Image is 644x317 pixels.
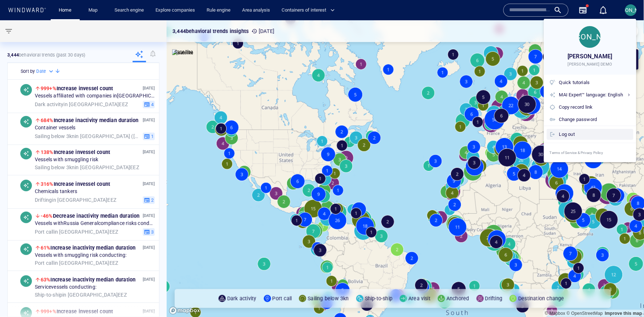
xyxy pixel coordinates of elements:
a: Terms of Service & Privacy Policy [544,143,636,162]
div: MAI Expert™ language: English [559,91,631,99]
div: Log out [559,130,631,138]
span: [PERSON_NAME] [558,32,623,41]
div: Quick tutorials [559,79,631,87]
span: [PERSON_NAME] [568,51,613,62]
span: [PERSON_NAME] DEMO [568,62,612,67]
iframe: Chat [613,284,639,312]
div: Copy record link [559,103,631,111]
div: Change password [559,116,631,124]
